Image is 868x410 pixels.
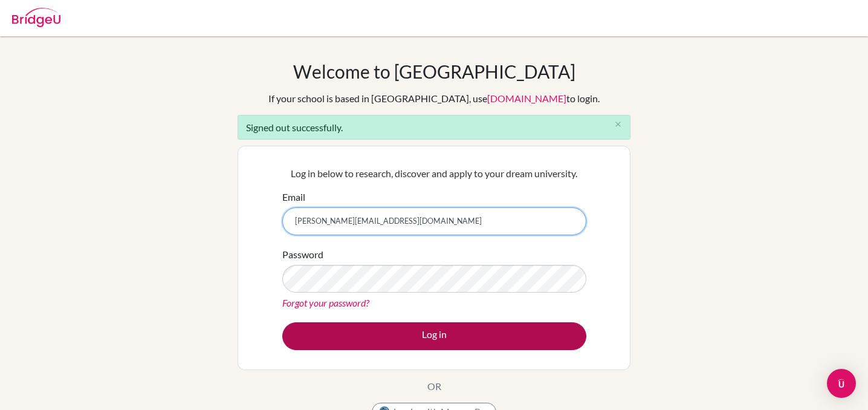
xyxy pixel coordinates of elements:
label: Email [282,190,305,204]
p: OR [427,379,441,394]
div: Signed out successfully. [238,115,630,140]
div: Open Intercom Messenger [827,369,856,398]
div: If your school is based in [GEOGRAPHIC_DATA], use to login. [268,91,600,106]
a: [DOMAIN_NAME] [487,93,566,104]
label: Password [282,247,323,262]
p: Log in below to research, discover and apply to your dream university. [282,166,586,181]
button: Log in [282,322,586,350]
button: Close [606,116,630,134]
img: Bridge-U [12,8,60,27]
h1: Welcome to [GEOGRAPHIC_DATA] [293,60,575,82]
i: close [614,120,623,129]
a: Forgot your password? [282,297,369,308]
